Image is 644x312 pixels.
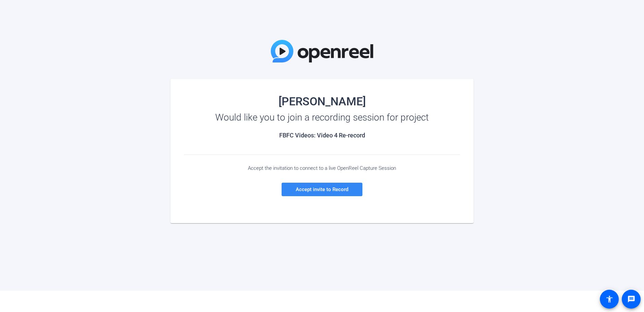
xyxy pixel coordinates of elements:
div: Accept the invitation to connect to a live OpenReel Capture Session [184,165,460,171]
h2: FBFC Videos: Video 4 Re-record [184,132,460,139]
mat-icon: accessibility [605,295,613,303]
div: [PERSON_NAME] [184,96,460,107]
span: Accept invite to Record [296,186,348,192]
mat-icon: message [627,295,635,303]
a: Accept invite to Record [282,183,362,196]
div: Would like you to join a recording session for project [184,112,460,123]
img: OpenReel Logo [271,40,373,62]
